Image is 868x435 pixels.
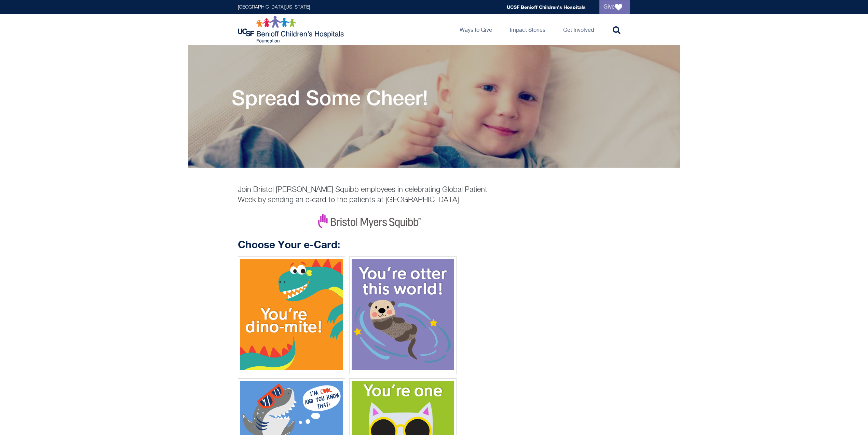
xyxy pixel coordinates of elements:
[454,14,498,45] a: Ways to Give
[599,0,630,14] a: Give
[232,86,428,110] h1: Spread Some Cheer!
[352,259,454,370] img: Otter
[504,14,551,45] a: Impact Stories
[240,259,343,370] img: Dinosaur
[238,185,501,205] p: Join Bristol [PERSON_NAME] Squibb employees in celebrating Global Patient Week by sending an e-ca...
[238,16,345,43] img: Logo for UCSF Benioff Children's Hospitals Foundation
[238,256,345,374] div: Dinosaur
[318,214,421,228] img: Bristol Myers Squibb
[507,4,586,10] a: UCSF Benioff Children's Hospitals
[349,256,457,374] div: Otter
[238,5,310,10] a: [GEOGRAPHIC_DATA][US_STATE]
[238,238,340,251] strong: Choose Your e-Card:
[558,14,599,45] a: Get Involved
